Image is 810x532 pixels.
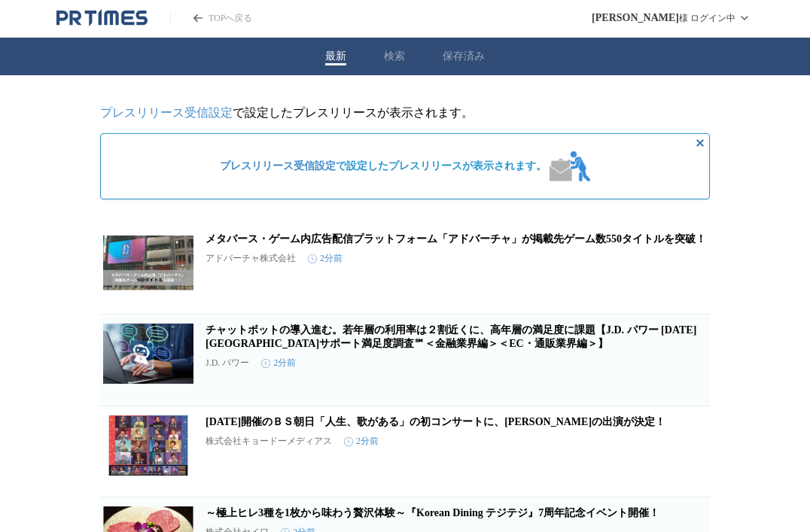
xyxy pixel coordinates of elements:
[206,507,659,518] a: ～極上ヒレ3種を1枚から味わう贅沢体験～『Korean Dining テジテジ』7周年記念イベント開催！
[261,357,296,369] time: 2分前
[100,106,233,119] a: プレスリリース受信設定
[206,357,249,369] p: J.D. パワー
[325,50,346,63] button: 最新
[206,233,706,245] a: メタバース・ゲーム内広告配信プラットフォーム「アドバーチャ」が掲載先ゲーム数550タイトルを突破！
[206,252,296,265] p: アドバーチャ株式会社
[103,233,193,293] img: メタバース・ゲーム内広告配信プラットフォーム「アドバーチャ」が掲載先ゲーム数550タイトルを突破！
[206,324,696,349] a: チャットボットの導入進む。若年層の利用率は２割近くに、高年層の満足度に課題【J.D. パワー [DATE][GEOGRAPHIC_DATA]サポート満足度調査℠＜金融業界編＞＜EC・通販業界編＞】
[206,416,665,427] a: [DATE]開催のＢＳ朝日「人生、歌がある」の初コンサートに、[PERSON_NAME]の出演が決定！
[206,435,332,448] p: 株式会社キョードーメディアス
[691,134,709,152] button: 非表示にする
[220,160,547,173] span: で設定したプレスリリースが表示されます。
[384,50,405,63] button: 検索
[56,9,148,27] a: PR TIMESのトップページはこちら
[220,160,336,172] a: プレスリリース受信設定
[103,324,193,384] img: チャットボットの導入進む。若年層の利用率は２割近くに、高年層の満足度に課題【J.D. パワー 2025年カスタマーセンターサポート満足度調査℠＜金融業界編＞＜EC・通販業界編＞】
[344,435,379,448] time: 2分前
[443,50,485,63] button: 保存済み
[100,105,710,121] p: で設定したプレスリリースが表示されます。
[592,12,679,24] span: [PERSON_NAME]
[308,252,343,265] time: 2分前
[170,12,252,25] a: PR TIMESのトップページはこちら
[103,415,193,476] img: 10月29日開催のＢＳ朝日「人生、歌がある」の初コンサートに、神野美伽の出演が決定！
